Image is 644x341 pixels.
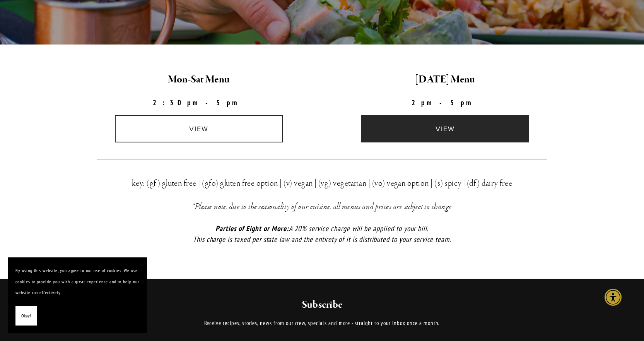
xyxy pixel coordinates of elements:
[412,98,479,107] strong: 2pm-5pm
[97,176,548,190] h3: key: (gf) gluten free | (gfo) gluten free option | (v) vegan | (vg) vegetarian | (vo) vegan optio...
[15,306,37,326] button: Okay!
[193,224,451,244] em: A 20% service charge will be applied to your bill. This charge is taxed per state law and the ent...
[115,115,283,142] a: view
[82,72,316,88] h2: Mon-Sat Menu
[15,265,139,298] p: By using this website, you agree to our use of cookies. We use cookies to provide you with a grea...
[153,98,245,107] strong: 2:30pm-5pm
[21,310,31,322] span: Okay!
[361,115,529,142] a: view
[130,319,514,328] p: Receive recipes, stories, news from our crew, specials and more - straight to your inbox once a m...
[605,289,622,306] div: Accessibility Menu
[215,224,289,233] em: Parties of Eight or More:
[329,72,562,88] h2: [DATE] Menu
[130,298,514,312] h2: Subscribe
[192,201,452,212] em: *Please note, due to the seasonality of our cuisine, all menus and prices are subject to change
[8,257,147,333] section: Cookie banner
